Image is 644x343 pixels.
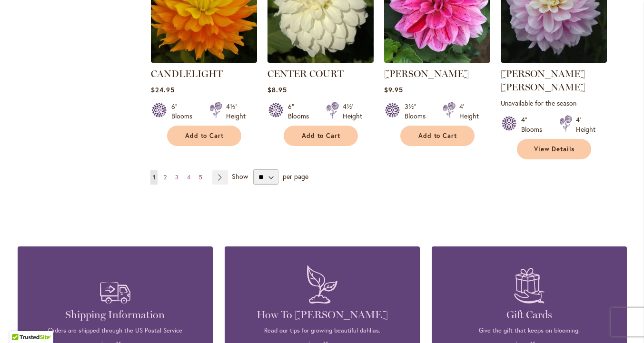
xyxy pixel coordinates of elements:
[446,308,613,322] h4: Gift Cards
[384,68,469,79] a: [PERSON_NAME]
[284,126,358,146] button: Add to Cart
[384,56,490,65] a: CHA CHING
[185,132,224,140] span: Add to Cart
[151,68,223,79] a: CANDLELIGHT
[384,85,403,94] span: $9.95
[226,102,246,121] div: 4½' Height
[197,170,205,185] a: 5
[501,56,607,65] a: Charlotte Mae
[418,132,457,140] span: Add to Cart
[302,132,341,140] span: Add to Cart
[161,170,169,185] a: 2
[199,174,202,181] span: 5
[459,102,479,121] div: 4' Height
[446,326,613,335] p: Give the gift that keeps on blooming.
[164,174,167,181] span: 2
[239,326,406,335] p: Read our tips for growing beautiful dahlias.
[517,139,591,159] a: View Details
[288,102,315,121] div: 6" Blooms
[268,85,287,94] span: $8.95
[173,170,181,185] a: 3
[501,98,607,108] p: Unavailable for the season
[283,172,308,181] span: per page
[171,102,198,121] div: 6" Blooms
[239,308,406,322] h4: How To [PERSON_NAME]
[175,174,178,181] span: 3
[7,309,34,336] iframe: Launch Accessibility Center
[343,102,362,121] div: 4½' Height
[405,102,431,121] div: 3½" Blooms
[153,174,155,181] span: 1
[167,126,241,146] button: Add to Cart
[268,68,344,79] a: CENTER COURT
[185,170,193,185] a: 4
[400,126,475,146] button: Add to Cart
[151,85,175,94] span: $24.95
[187,174,190,181] span: 4
[32,308,198,322] h4: Shipping Information
[268,56,374,65] a: CENTER COURT
[576,115,595,134] div: 4' Height
[521,115,548,134] div: 4" Blooms
[151,56,257,65] a: CANDLELIGHT
[501,68,585,93] a: [PERSON_NAME] [PERSON_NAME]
[534,145,575,153] span: View Details
[232,172,248,181] span: Show
[32,326,198,335] p: Orders are shipped through the US Postal Service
